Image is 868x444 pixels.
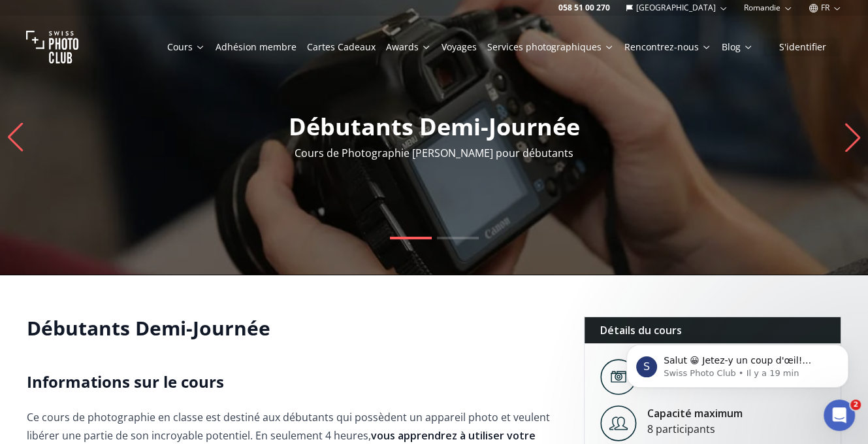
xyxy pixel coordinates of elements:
button: Cours [162,38,210,56]
h2: Informations sur le cours [27,371,563,392]
span: 2 [850,400,861,410]
img: Swiss photo club [26,21,78,73]
h1: Débutants Demi-Journée [27,316,563,340]
a: Adhésion membre [216,41,297,54]
iframe: Intercom live chat [824,400,855,431]
a: Cours [167,41,205,54]
a: Voyages [442,41,477,54]
div: Détails du cours [585,317,841,343]
a: Rencontrez-nous [624,41,711,54]
a: Awards [386,41,431,54]
div: Capacité maximum [647,405,743,421]
iframe: Intercom notifications message [607,317,868,409]
a: 058 51 00 270 [558,3,610,13]
button: Blog [716,38,758,56]
button: Services photographiques [482,38,619,56]
button: Rencontrez-nous [619,38,716,56]
button: Awards [381,38,436,56]
div: 8 participants [647,421,743,437]
button: Adhésion membre [210,38,302,56]
a: Blog [722,41,753,54]
button: Voyages [436,38,482,56]
img: Level [600,359,637,395]
button: Cartes Cadeaux [302,38,381,56]
img: Level [600,405,637,441]
a: Cartes Cadeaux [307,41,376,54]
a: Services photographiques [487,41,614,54]
button: S'identifier [764,38,842,56]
